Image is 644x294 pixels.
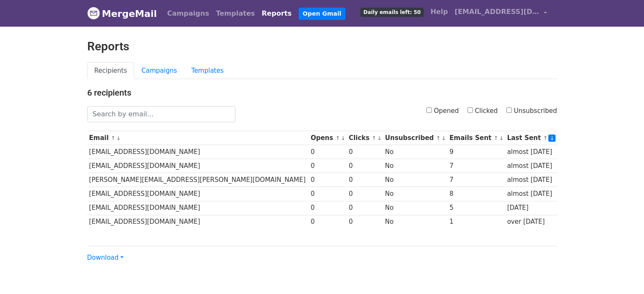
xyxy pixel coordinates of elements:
[87,5,157,22] a: MergeMail
[383,145,448,159] td: No
[548,135,556,142] a: ↓
[299,8,345,20] a: Open Gmail
[357,3,427,20] a: Daily emails left: 50
[467,106,498,116] label: Clicked
[87,7,100,19] img: MergeMail logo
[87,106,235,122] input: Search by email...
[116,135,121,141] a: ↓
[506,106,557,116] label: Unsubscribed
[448,187,505,201] td: 8
[87,187,309,201] td: [EMAIL_ADDRESS][DOMAIN_NAME]
[383,131,448,145] th: Unsubscribed
[383,187,448,201] td: No
[383,201,448,215] td: No
[505,215,557,229] td: over [DATE]
[347,159,383,173] td: 0
[347,173,383,187] td: 0
[505,131,557,145] th: Last Sent
[543,135,548,141] a: ↑
[505,187,557,201] td: almost [DATE]
[87,201,309,215] td: [EMAIL_ADDRESS][DOMAIN_NAME]
[448,145,505,159] td: 9
[383,215,448,229] td: No
[455,7,539,17] span: [EMAIL_ADDRESS][DOMAIN_NAME]
[213,5,258,22] a: Templates
[347,201,383,215] td: 0
[499,135,504,141] a: ↓
[494,135,498,141] a: ↑
[451,3,550,23] a: [EMAIL_ADDRESS][DOMAIN_NAME]
[309,145,347,159] td: 0
[335,135,340,141] a: ↑
[87,39,557,54] h2: Reports
[164,5,213,22] a: Campaigns
[87,62,135,80] a: Recipients
[184,62,231,80] a: Templates
[426,106,459,116] label: Opened
[506,107,512,113] input: Unsubscribed
[467,107,473,113] input: Clicked
[505,145,557,159] td: almost [DATE]
[505,159,557,173] td: almost [DATE]
[360,8,423,17] span: Daily emails left: 50
[436,135,441,141] a: ↑
[383,159,448,173] td: No
[442,135,446,141] a: ↓
[505,201,557,215] td: [DATE]
[448,131,505,145] th: Emails Sent
[426,107,432,113] input: Opened
[87,145,309,159] td: [EMAIL_ADDRESS][DOMAIN_NAME]
[87,131,309,145] th: Email
[87,254,124,261] a: Download
[448,201,505,215] td: 5
[309,215,347,229] td: 0
[377,135,382,141] a: ↓
[309,173,347,187] td: 0
[134,62,184,80] a: Campaigns
[87,159,309,173] td: [EMAIL_ADDRESS][DOMAIN_NAME]
[427,3,451,20] a: Help
[448,173,505,187] td: 7
[309,131,347,145] th: Opens
[505,173,557,187] td: almost [DATE]
[87,215,309,229] td: [EMAIL_ADDRESS][DOMAIN_NAME]
[347,131,383,145] th: Clicks
[341,135,345,141] a: ↓
[347,145,383,159] td: 0
[372,135,376,141] a: ↑
[383,173,448,187] td: No
[309,159,347,173] td: 0
[448,215,505,229] td: 1
[347,187,383,201] td: 0
[347,215,383,229] td: 0
[309,201,347,215] td: 0
[87,173,309,187] td: [PERSON_NAME][EMAIL_ADDRESS][PERSON_NAME][DOMAIN_NAME]
[111,135,116,141] a: ↑
[258,5,295,22] a: Reports
[87,88,557,98] h4: 6 recipients
[448,159,505,173] td: 7
[309,187,347,201] td: 0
